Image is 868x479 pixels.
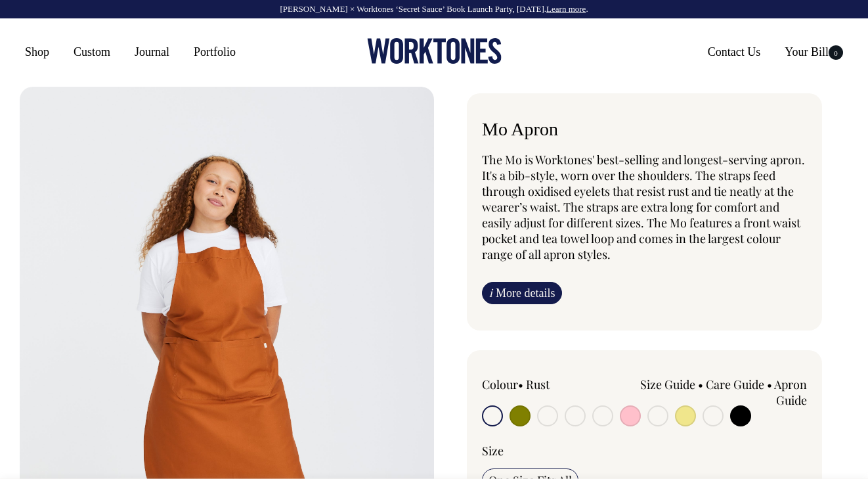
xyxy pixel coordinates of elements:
[767,376,772,392] span: •
[640,376,695,392] a: Size Guide
[518,376,523,392] span: •
[703,40,766,64] a: Contact Us
[482,120,807,140] h1: Mo Apron
[774,376,807,408] a: Apron Guide
[188,40,241,64] a: Portfolio
[20,40,54,64] a: Shop
[482,152,805,262] span: The Mo is Worktones' best-selling and longest-serving apron. It's a bib-style, worn over the shou...
[129,40,175,64] a: Journal
[779,40,848,64] a: Your Bill0
[489,286,492,300] span: i
[706,376,764,392] a: Care Guide
[698,376,703,392] span: •
[482,443,807,459] div: Size
[526,376,550,392] label: Rust
[829,45,843,60] span: 0
[546,4,586,14] a: Learn more
[13,5,855,14] div: [PERSON_NAME] × Worktones ‘Secret Sauce’ Book Launch Party, [DATE]. .
[482,376,612,392] div: Colour
[68,40,116,64] a: Custom
[482,282,562,304] a: iMore details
